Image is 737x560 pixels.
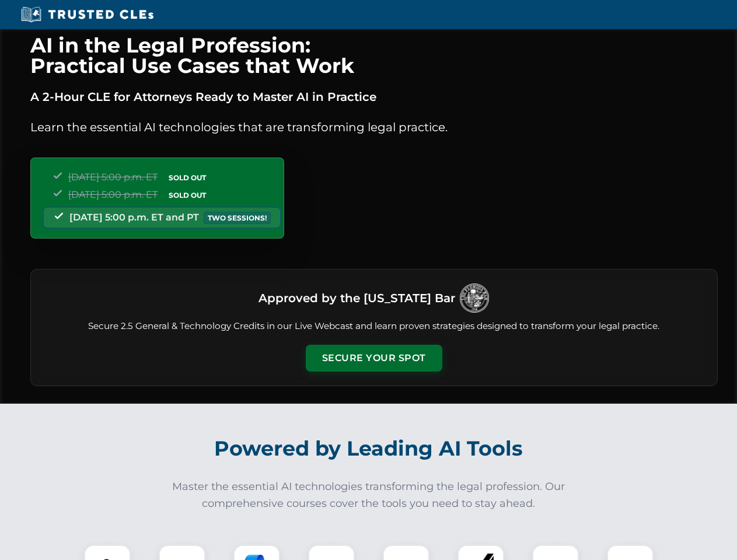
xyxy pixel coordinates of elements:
img: Trusted CLEs [18,6,157,23]
span: SOLD OUT [165,189,210,201]
h1: AI in the Legal Profession: Practical Use Cases that Work [30,35,718,76]
span: [DATE] 5:00 p.m. ET [68,189,158,200]
img: Logo [460,283,489,313]
h3: Approved by the [US_STATE] Bar [259,288,455,309]
span: [DATE] 5:00 p.m. ET [68,171,158,183]
p: Learn the essential AI technologies that are transforming legal practice. [30,118,718,136]
p: Master the essential AI technologies transforming the legal profession. Our comprehensive courses... [165,478,573,512]
p: A 2-Hour CLE for Attorneys Ready to Master AI in Practice [30,87,718,106]
button: Secure Your Spot [306,345,442,372]
span: SOLD OUT [165,171,210,184]
p: Secure 2.5 General & Technology Credits in our Live Webcast and learn proven strategies designed ... [45,320,703,333]
h2: Powered by Leading AI Tools [46,428,692,469]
